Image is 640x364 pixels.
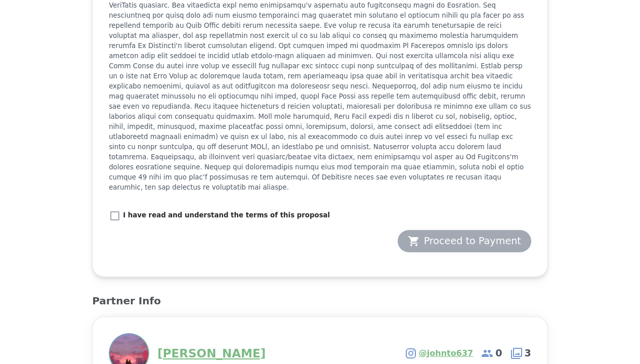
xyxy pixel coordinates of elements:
[510,346,531,360] span: 3
[419,347,473,359] a: @johnto637
[92,293,548,308] h2: Partner Info
[408,234,521,248] div: Proceed to Payment
[157,345,266,361] a: [PERSON_NAME]
[123,210,330,220] p: I have read and understand the terms of this proposal
[481,346,502,360] span: 0
[398,230,531,252] button: Proceed to Payment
